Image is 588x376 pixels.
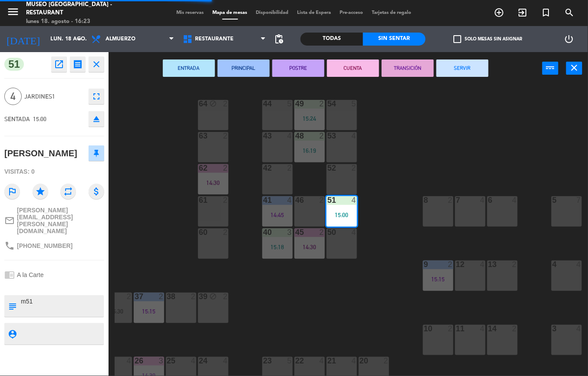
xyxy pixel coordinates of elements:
[33,184,48,199] i: star
[74,34,85,44] i: arrow_drop_down
[494,7,505,18] i: add_circle_outline
[127,357,132,365] div: 4
[287,164,293,172] div: 2
[54,59,64,69] i: open_in_new
[480,325,486,333] div: 4
[199,100,199,108] div: 64
[223,132,228,140] div: 2
[208,10,252,15] span: Mapa de mesas
[352,164,357,172] div: 2
[209,100,217,107] i: block
[327,212,357,218] div: 15:00
[448,325,453,333] div: 2
[60,184,76,199] i: repeat
[252,10,293,15] span: Disponibilidad
[263,132,264,140] div: 43
[518,7,528,18] i: exit_to_app
[287,196,293,204] div: 4
[352,228,357,236] div: 4
[552,325,553,333] div: 3
[263,228,264,236] div: 40
[51,56,67,72] button: open_in_new
[287,228,293,236] div: 3
[301,33,363,46] div: Todas
[223,228,228,236] div: 2
[294,115,325,122] div: 15:24
[566,62,582,75] button: close
[294,148,325,154] div: 16:19
[263,164,264,172] div: 42
[198,180,228,186] div: 14:30
[4,115,30,122] span: SENTADA
[218,59,270,77] button: PRINCIPAL
[91,114,102,124] i: eject
[127,293,132,300] div: 2
[542,62,558,75] button: power_input
[569,63,580,73] i: close
[89,111,104,127] button: eject
[454,35,522,43] label: Solo mesas sin asignar
[199,228,199,236] div: 60
[327,59,379,77] button: CUENTA
[4,207,104,234] a: mail_outline[PERSON_NAME][EMAIL_ADDRESS][PERSON_NAME][DOMAIN_NAME]
[424,325,424,333] div: 10
[263,357,264,365] div: 23
[191,357,196,365] div: 4
[577,196,582,204] div: 7
[263,100,264,108] div: 44
[293,10,336,15] span: Lista de Espera
[102,308,132,314] div: 15:30
[7,301,17,311] i: subject
[4,164,104,179] div: Visitas: 0
[352,357,357,365] div: 4
[89,89,104,104] button: fullscreen
[199,196,199,204] div: 61
[320,228,325,236] div: 2
[424,196,424,204] div: 8
[70,56,86,72] button: receipt
[287,100,293,108] div: 5
[89,56,104,72] button: close
[448,196,453,204] div: 2
[352,100,357,108] div: 5
[91,59,102,69] i: close
[199,132,199,140] div: 63
[368,10,416,15] span: Tarjetas de regalo
[352,196,357,204] div: 4
[17,271,43,278] span: A la Carte
[4,270,15,280] i: chrome_reader_mode
[199,357,199,365] div: 24
[552,196,553,204] div: 5
[480,261,486,268] div: 4
[565,7,575,18] i: search
[4,184,20,199] i: outlined_flag
[223,100,228,108] div: 2
[223,196,228,204] div: 2
[159,357,164,365] div: 3
[436,59,489,77] button: SERVIR
[106,36,135,42] span: Almuerzo
[209,293,217,300] i: block
[134,308,164,314] div: 15:15
[73,59,83,69] i: receipt
[7,329,17,339] i: person_pin
[199,293,199,300] div: 39
[512,325,518,333] div: 2
[512,196,518,204] div: 4
[272,59,324,77] button: POSTRE
[4,241,15,251] i: phone
[577,325,582,333] div: 4
[191,293,196,300] div: 2
[382,59,434,77] button: TRANSICIÓN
